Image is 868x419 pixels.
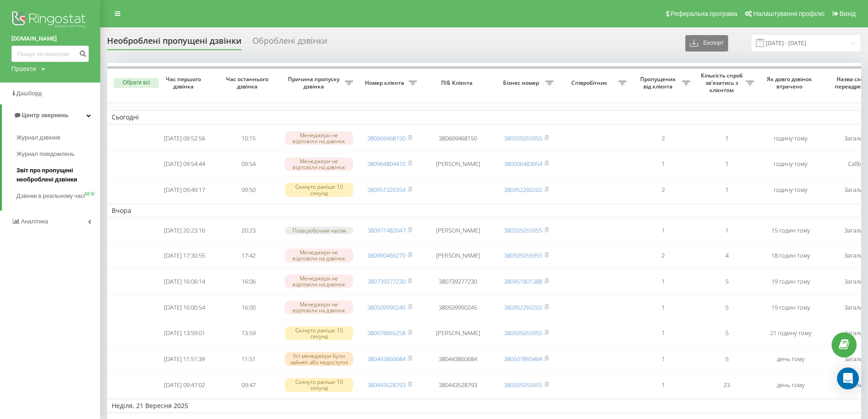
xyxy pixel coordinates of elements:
td: 5 [695,269,759,294]
span: Причина пропуску дзвінка [285,76,345,90]
a: [DOMAIN_NAME] [11,34,89,43]
span: Кількість спроб зв'язатись з клієнтом [699,72,746,93]
a: 380952260202 [504,186,542,194]
div: Менеджери не відповіли на дзвінок [285,300,353,314]
a: 380678865258 [367,329,406,337]
td: [PERSON_NAME] [421,219,494,242]
td: 15 годин тому [759,219,822,242]
span: Час останнього дзвінка [224,76,273,90]
a: 380509990245 [367,303,406,311]
td: 1 [695,126,759,150]
span: Налаштування профілю [753,10,824,17]
td: 380443860684 [421,347,494,371]
span: Звіт про пропущені необроблені дзвінки [16,166,96,184]
a: 380990469270 [367,251,406,259]
div: Усі менеджери були зайняті або недоступні [285,352,353,366]
td: 2 [631,126,695,150]
a: Журнал повідомлень [16,146,100,162]
a: 380952260202 [504,303,542,311]
td: годину тому [759,178,822,202]
td: 1 [695,219,759,242]
div: Менеджери не відповіли на дзвінок [285,248,353,262]
td: 1 [631,321,695,345]
div: Менеджери не відповіли на дзвінок [285,131,353,145]
td: [DATE] 16:00:54 [153,295,216,320]
td: 5 [695,347,759,371]
td: 1 [631,347,695,371]
button: Експорт [685,35,728,52]
td: годину тому [759,152,822,176]
td: [PERSON_NAME] [421,152,494,176]
span: Час першого дзвінка [160,76,209,90]
td: 09:50 [216,178,280,202]
a: 380971482647 [367,226,406,234]
button: Обрати всі [113,78,159,88]
td: [PERSON_NAME] [421,321,494,345]
td: 1 [695,178,759,202]
div: Менеджери не відповіли на дзвінок [285,157,353,171]
td: 1 [631,269,695,294]
td: [DATE] 20:23:16 [153,219,216,242]
a: 380505055955 [504,251,542,259]
span: Дзвінки в реальному часі [16,191,85,201]
a: Центр звернень [2,104,100,126]
td: 1 [631,219,695,242]
td: [DATE] 17:30:55 [153,243,216,268]
td: 18 годин тому [759,243,822,268]
td: 1 [631,295,695,320]
a: 380951801388 [504,277,542,285]
span: Співробітник [563,79,618,87]
td: 2 [631,243,695,268]
td: 1 [695,152,759,176]
td: 09:47 [216,373,280,397]
a: Дзвінки в реальному часіNEW [16,188,100,204]
td: 380509990245 [421,295,494,320]
div: Менеджери не відповіли на дзвінок [285,274,353,288]
td: день тому [759,347,822,371]
td: [PERSON_NAME] [421,243,494,268]
div: Open Intercom Messenger [837,367,859,389]
div: Проекти [11,64,36,73]
td: 16:06 [216,269,280,294]
a: 380505055955 [504,381,542,389]
div: Скинуто раніше 10 секунд [285,326,353,340]
td: [DATE] 09:54:44 [153,152,216,176]
a: 380964804410 [367,160,406,168]
span: Пропущених від клієнта [636,76,682,90]
td: день тому [759,373,822,397]
a: 380443860684 [367,355,406,363]
div: Оброблені дзвінки [252,36,327,50]
td: 17:42 [216,243,280,268]
span: Номер клієнта [362,79,409,87]
td: 380669468150 [421,126,494,150]
a: 380505055955 [504,134,542,142]
td: 20:23 [216,219,280,242]
td: годину тому [759,126,822,150]
td: 21 годину тому [759,321,822,345]
a: 380506483954 [504,160,542,168]
td: 19 годин тому [759,269,822,294]
span: ПІБ Клієнта [429,79,487,87]
td: 11:51 [216,347,280,371]
span: Як довго дзвінок втрачено [766,76,815,90]
td: 23 [695,373,759,397]
a: 380505055955 [504,329,542,337]
span: Дашборд [16,90,42,97]
a: 380443528793 [367,381,406,389]
td: [DATE] 16:06:14 [153,269,216,294]
a: 380507893464 [504,355,542,363]
span: Центр звернень [22,112,68,119]
div: Поза робочим часом [285,227,353,234]
td: [DATE] 11:51:39 [153,347,216,371]
td: 4 [695,243,759,268]
td: 1 [631,373,695,397]
a: Звіт про пропущені необроблені дзвінки [16,162,100,188]
div: Необроблені пропущені дзвінки [107,36,241,50]
td: 5 [695,321,759,345]
a: 380739277230 [367,277,406,285]
img: Ringostat logo [11,9,89,32]
td: [DATE] 09:52:56 [153,126,216,150]
td: 16:00 [216,295,280,320]
td: 13:59 [216,321,280,345]
td: 1 [631,152,695,176]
